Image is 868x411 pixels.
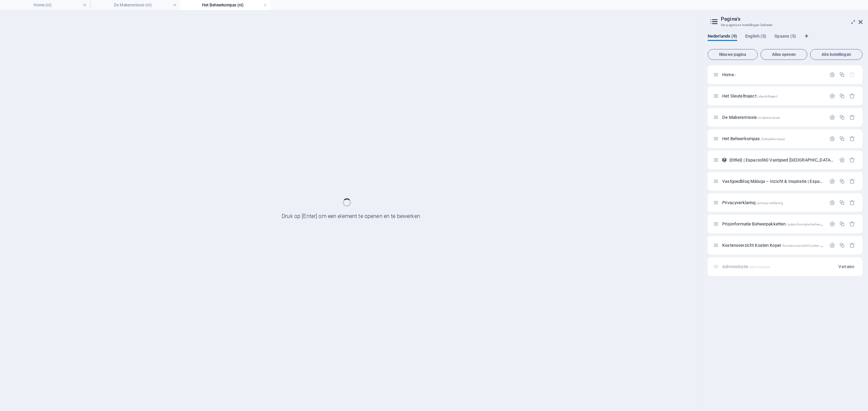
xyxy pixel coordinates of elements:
[722,136,785,141] span: Het Beheerkompas
[813,52,860,57] span: Alle instellingen
[849,242,855,248] div: Verwijderen
[757,116,780,120] span: /makersmissie
[708,32,737,42] span: Nederlands (9)
[735,73,736,77] span: /
[829,200,835,205] div: Instellingen
[720,200,826,205] div: Privacyverklaring/privacyverklaring
[829,242,835,248] div: Instellingen
[720,179,826,183] div: Vastgoedblog Málaga – Inzicht & Inspiratie | Espacio360
[720,243,826,247] div: Kostenoverzicht Kosten Koper/kostenoverzicht-kosten-koper
[849,157,855,163] div: Verwijderen
[722,72,736,77] span: Klik om pagina te openen
[849,221,855,227] div: Verwijderen
[829,178,835,184] div: Instellingen
[90,1,180,9] h4: De Makersmissie (nl)
[849,72,855,78] div: De startpagina kan niet worden verwijderd
[757,94,777,98] span: /sleuteltraject
[839,264,854,269] span: Vertalen
[722,157,727,163] div: Deze indeling wordt gebruikt als sjabloon voor alle items (bijvoorbeeld een blogpost) in deze col...
[180,1,271,9] h4: Het Beheerkompas (nl)
[839,200,845,205] div: Dupliceren
[720,115,826,120] div: De Makersmissie/makersmissie
[711,52,755,57] span: Nieuwe pagina
[774,32,796,42] span: Spaans (5)
[836,261,857,272] button: Vertalen
[849,136,855,142] div: Verwijderen
[839,114,845,120] div: Dupliceren
[720,222,826,226] div: Prijsinformatie Beheerpakketten/prijsinformatie-beheerpakketten
[761,49,807,60] button: Alles openen
[727,158,836,162] div: {{title}} | Espacio360 Vastgoed [GEOGRAPHIC_DATA]/title-espacio360-vastgoed-[GEOGRAPHIC_DATA]
[839,242,845,248] div: Dupliceren
[829,93,835,99] div: Instellingen
[810,49,863,60] button: Alle instellingen
[708,49,758,60] button: Nieuwe pagina
[849,200,855,205] div: Verwijderen
[839,136,845,142] div: Dupliceren
[722,115,780,120] span: Klik om pagina te openen
[764,52,804,57] span: Alles openen
[782,244,829,247] span: /kostenoverzicht-kosten-koper
[722,221,836,226] span: Klik om pagina te openen
[722,243,829,248] span: Klik om pagina te openen
[839,221,845,227] div: Dupliceren
[722,93,777,99] span: Klik om pagina te openen
[720,136,826,141] div: Het Beheerkompas/beheerkompas
[720,72,826,77] div: Home/
[849,114,855,120] div: Verwijderen
[839,72,845,78] div: Dupliceren
[839,157,845,163] div: Instellingen
[849,93,855,99] div: Verwijderen
[829,221,835,227] div: Instellingen
[720,94,826,98] div: Het Sleuteltraject/sleuteltraject
[721,16,863,22] h2: Pagina's
[722,200,783,205] span: Klik om pagina te openen
[745,32,766,42] span: English (5)
[786,222,836,226] span: /prijsinformatie-beheerpakketten
[722,179,845,184] span: Vastgoedblog Málaga – Inzicht & Inspiratie | Espacio360
[839,178,845,184] div: Dupliceren
[849,178,855,184] div: Verwijderen
[839,93,845,99] div: Dupliceren
[708,34,863,46] div: Taal-tabbladen
[761,137,785,141] span: /beheerkompas
[721,22,849,28] h3: Uw pagina en instellingen beheren
[756,201,784,205] span: /privacyverklaring
[829,114,835,120] div: Instellingen
[829,136,835,142] div: Instellingen
[829,72,835,78] div: Instellingen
